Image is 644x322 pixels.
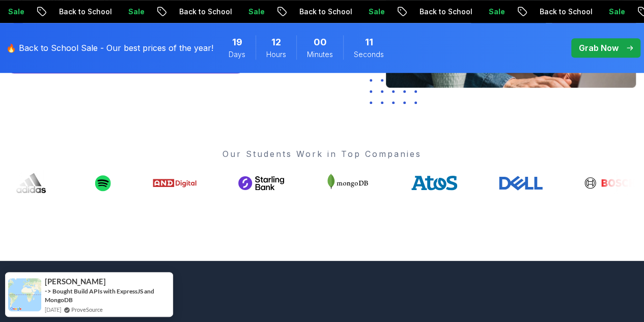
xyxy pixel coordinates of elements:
[170,7,239,17] p: Back to School
[410,7,480,17] p: Back to School
[45,287,51,295] span: ->
[600,7,632,17] p: Sale
[45,305,61,314] span: [DATE]
[6,42,213,54] p: 🔥 Back to School Sale - Our best prices of the year!
[307,49,333,60] span: Minutes
[232,35,242,49] span: 19 Days
[359,7,392,17] p: Sale
[579,42,619,54] p: Grab Now
[271,35,281,49] span: 12 Hours
[45,277,106,286] span: [PERSON_NAME]
[266,49,286,60] span: Hours
[119,7,152,17] p: Sale
[71,305,103,314] a: ProveSource
[354,49,384,60] span: Seconds
[290,7,359,17] p: Back to School
[530,7,600,17] p: Back to School
[50,7,119,17] p: Back to School
[365,35,373,49] span: 11 Seconds
[239,7,272,17] p: Sale
[229,49,245,60] span: Days
[8,148,636,160] p: Our Students Work in Top Companies
[480,7,512,17] p: Sale
[314,35,327,49] span: 0 Minutes
[8,278,41,311] img: provesource social proof notification image
[45,287,154,304] a: Bought Build APIs with ExpressJS and MongoDB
